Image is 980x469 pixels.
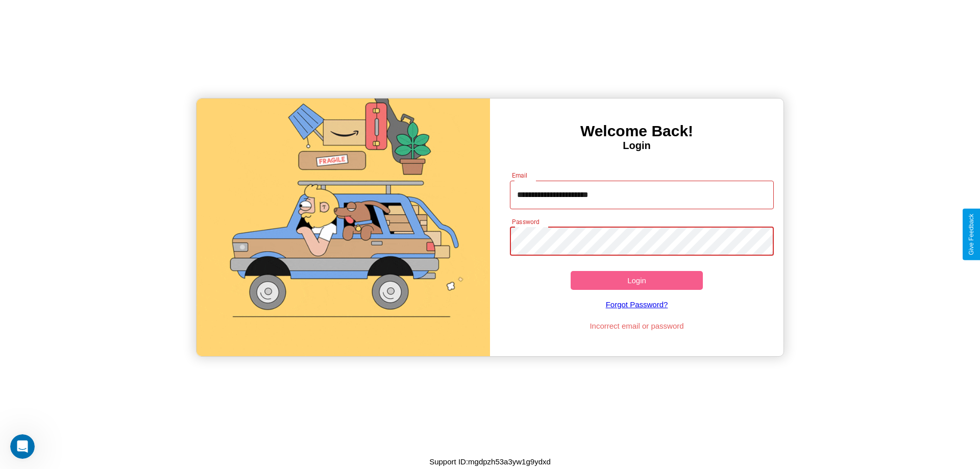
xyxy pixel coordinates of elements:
iframe: Intercom live chat [10,434,35,459]
a: Forgot Password? [505,290,769,319]
p: Support ID: mgdpzh53a3yw1g9ydxd [429,455,551,468]
div: Give Feedback [968,214,975,255]
label: Email [512,171,528,180]
label: Password [512,217,539,226]
p: Incorrect email or password [505,319,769,333]
h4: Login [490,140,783,152]
button: Login [571,271,703,290]
img: gif [197,98,490,356]
h3: Welcome Back! [490,122,783,140]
